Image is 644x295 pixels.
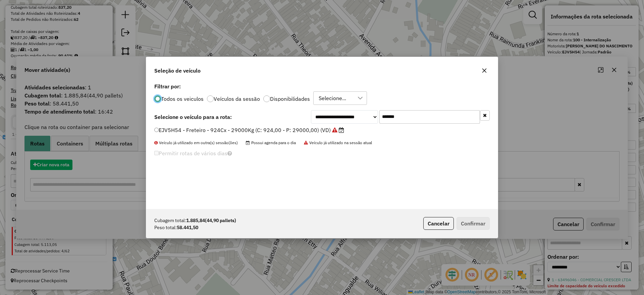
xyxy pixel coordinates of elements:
label: Filtrar por: [154,82,490,90]
span: Veículo já utilizado em outra(s) sessão(ões) [154,140,238,145]
i: Possui agenda para o dia [339,127,344,133]
label: Veículos da sessão [214,96,260,101]
input: EJV5H54 - Freteiro - 924Cx - 29000Kg (C: 924,00 - P: 29000,00) (VD) [154,128,159,132]
strong: 58.441,50 [177,224,198,231]
label: Permitir rotas de vários dias [154,147,232,160]
i: Veículo já utilizado na sessão atual [332,127,337,133]
strong: Selecione o veículo para a rota: [154,114,232,120]
span: Seleção de veículo [154,67,201,75]
strong: 1.885,84 [186,217,236,224]
span: Peso total: [154,224,177,231]
label: Disponibilidades [270,96,310,101]
span: (44,90 pallets) [205,217,236,223]
span: Possui agenda para o dia [246,140,296,145]
span: Cubagem total: [154,217,186,224]
input: Permitir rotas de vários dias [154,151,159,155]
span: Veículo já utilizado na sessão atual [304,140,372,145]
label: Todos os veiculos [161,96,204,101]
label: EJV5H54 - Freteiro - 924Cx - 29000Kg (C: 924,00 - P: 29000,00) (VD) [154,126,344,134]
div: Selecione... [316,92,348,104]
i: Selecione pelo menos um veículo [227,151,232,156]
button: Cancelar [423,217,454,230]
